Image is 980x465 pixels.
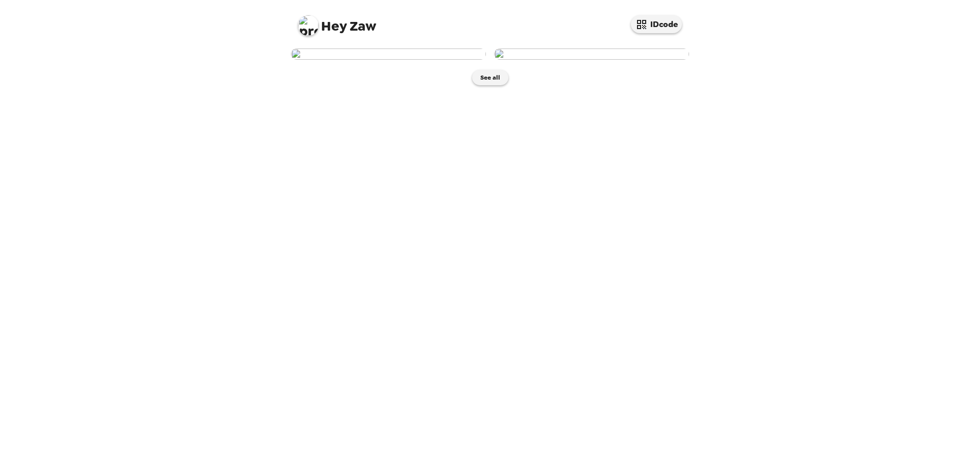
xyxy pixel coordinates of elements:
span: Hey [321,17,347,35]
img: user-268107 [494,48,689,60]
img: user-268143 [291,48,486,60]
button: See all [472,70,508,85]
span: Zaw [298,10,376,33]
button: IDcode [631,15,682,33]
img: profile pic [298,15,318,36]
